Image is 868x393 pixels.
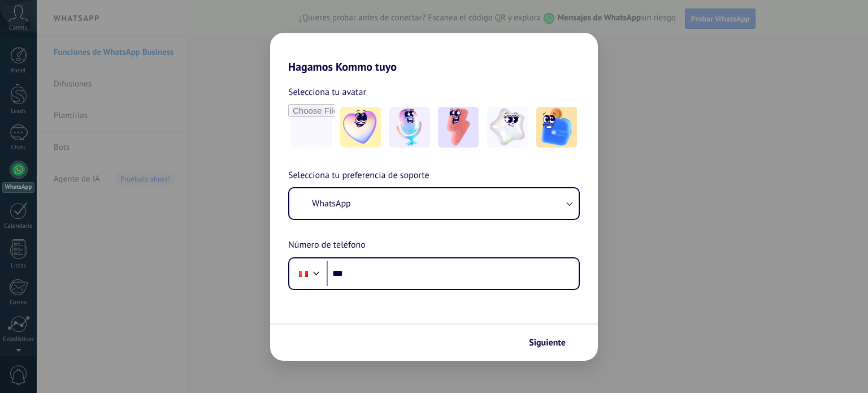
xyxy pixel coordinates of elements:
[524,333,581,352] button: Siguiente
[293,262,314,286] div: Peru: + 51
[289,188,579,219] button: WhatsApp
[312,198,351,209] span: WhatsApp
[288,169,429,183] span: Selecciona tu preferencia de soporte
[536,107,577,148] img: -5.jpeg
[288,85,366,100] span: Selecciona tu avatar
[270,33,598,74] h2: Hagamos Kommo tuyo
[529,339,566,347] span: Siguiente
[340,107,381,148] img: -1.jpeg
[487,107,528,148] img: -4.jpeg
[389,107,430,148] img: -2.jpeg
[438,107,479,148] img: -3.jpeg
[288,238,366,253] span: Número de teléfono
